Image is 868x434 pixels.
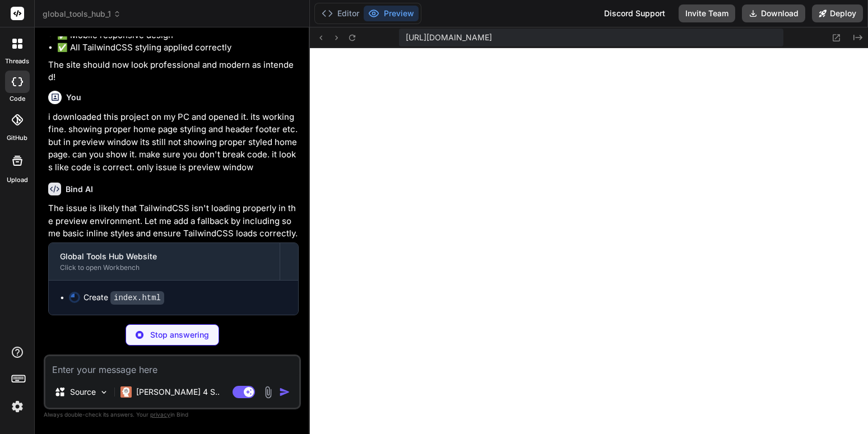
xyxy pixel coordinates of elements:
h6: Bind AI [66,184,93,195]
div: Global Tools Hub Website [60,251,268,262]
img: icon [279,386,290,398]
h6: You [66,92,81,103]
p: Source [70,386,96,398]
img: settings [8,397,27,416]
label: threads [5,57,29,66]
div: Create [83,292,164,304]
div: Click to open Workbench [60,263,268,272]
button: Download [742,4,805,22]
img: Pick Models [99,388,109,397]
img: Claude 4 Sonnet [120,386,132,398]
button: Editor [317,6,364,21]
span: global_tools_hub_1 [43,8,121,20]
div: Discord Support [597,4,672,22]
p: i downloaded this project on my PC and opened it. its working fine. showing proper home page styl... [48,111,299,174]
label: GitHub [7,133,27,143]
span: privacy [150,411,170,418]
li: ✅ All TailwindCSS styling applied correctly [57,41,299,54]
p: [PERSON_NAME] 4 S.. [136,386,220,398]
p: Always double-check its answers. Your in Bind [44,409,301,420]
p: The issue is likely that TailwindCSS isn't loading properly in the preview environment. Let me ad... [48,202,299,240]
span: [URL][DOMAIN_NAME] [406,32,492,43]
button: Deploy [812,4,863,22]
code: index.html [110,291,164,305]
button: Preview [364,6,419,21]
iframe: Preview [310,48,868,434]
p: Stop answering [150,329,209,340]
p: The site should now look professional and modern as intended! [48,59,299,84]
label: code [10,94,25,104]
img: attachment [262,386,275,399]
button: Global Tools Hub WebsiteClick to open Workbench [49,243,280,280]
label: Upload [7,175,28,185]
button: Invite Team [679,4,735,22]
